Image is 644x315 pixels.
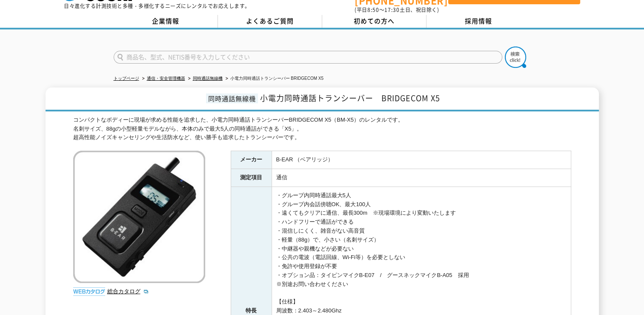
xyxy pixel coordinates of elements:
a: 総合カタログ [107,288,149,295]
span: (平日 ～ 土日、祝日除く) [355,6,439,14]
span: 17:30 [384,6,400,14]
a: 採用情報 [426,15,531,28]
a: 企業情報 [114,15,218,28]
th: メーカー [231,151,272,169]
th: 測定項目 [231,169,272,187]
div: コンパクトなボディーに現場が求める性能を追求した、小電力同時通話トランシーバーBRIDGECOM X5（BM-X5）のレンタルです。 名刺サイズ、88gの小型軽量モデルながら、本体のみで最大5人... [73,116,571,142]
img: btn_search.png [505,47,526,68]
td: B-EAR （ベアリッジ） [272,151,571,169]
span: 同時通話無線機 [206,93,258,103]
img: 小電力同時通話トランシーバー BRIDGECOM X5 [73,151,205,283]
span: 小電力同時通話トランシーバー BRIDGECOM X5 [260,92,440,104]
span: 8:50 [367,6,379,14]
a: 通信・安全管理機器 [147,76,185,81]
span: 初めての方へ [354,16,395,26]
li: 小電力同時通話トランシーバー BRIDGECOM X5 [224,74,323,83]
p: 日々進化する計測技術と多種・多様化するニーズにレンタルでお応えします。 [64,3,250,9]
td: 通信 [272,169,571,187]
img: webカタログ [73,287,105,296]
input: 商品名、型式、NETIS番号を入力してください [114,51,502,64]
a: トップページ [114,76,139,81]
a: 同時通話無線機 [193,76,223,81]
a: よくあるご質問 [218,15,322,28]
a: 初めての方へ [322,15,426,28]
